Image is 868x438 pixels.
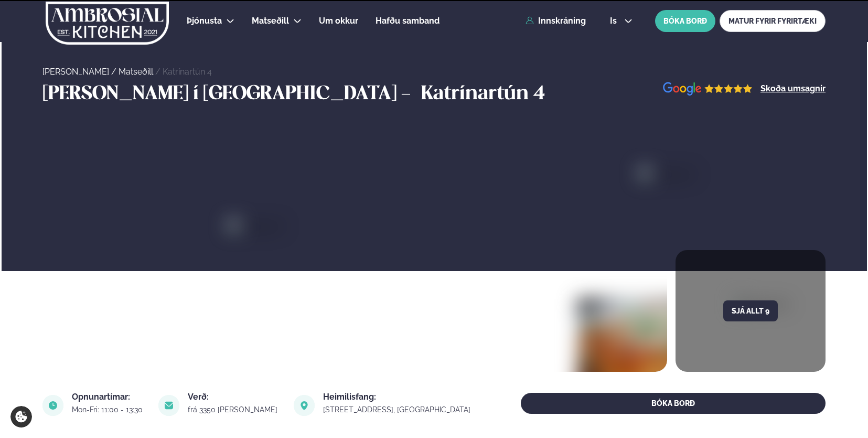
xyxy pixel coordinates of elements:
div: Verð: [188,393,281,401]
img: image alt [294,395,315,416]
div: Opnunartímar: [72,393,146,401]
div: Heimilisfang: [323,393,474,401]
span: / [111,67,119,77]
span: Um okkur [319,16,358,26]
span: / [155,67,163,77]
a: Cookie settings [10,406,32,427]
button: BÓKA BORÐ [655,10,715,32]
img: image alt [158,395,179,416]
a: Hafðu samband [376,15,440,27]
a: Matseðill [252,15,289,27]
a: MATUR FYRIR FYRIRTÆKI [720,10,826,32]
a: Þjónusta [187,15,222,27]
button: BÓKA BORÐ [521,393,826,414]
div: frá 3350 [PERSON_NAME] [188,405,281,414]
div: Mon-Fri: 11:00 - 13:30 [72,405,146,414]
a: Skoða umsagnir [760,85,826,93]
img: logo [45,2,170,45]
span: Þjónusta [187,16,222,26]
span: Matseðill [252,16,289,26]
a: Innskráning [526,16,586,26]
a: Matseðill [119,67,153,77]
h3: [PERSON_NAME] í [GEOGRAPHIC_DATA] - [42,82,416,107]
button: Sjá allt 9 [723,300,778,321]
a: Katrínartún 4 [163,67,212,77]
img: image alt [42,395,63,416]
span: is [610,17,620,25]
button: is [602,17,641,25]
h3: Katrínartún 4 [421,82,545,107]
a: Um okkur [319,15,358,27]
img: image alt [663,82,753,96]
a: [PERSON_NAME] [42,67,109,77]
span: Hafðu samband [376,16,440,26]
a: link [323,403,474,416]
